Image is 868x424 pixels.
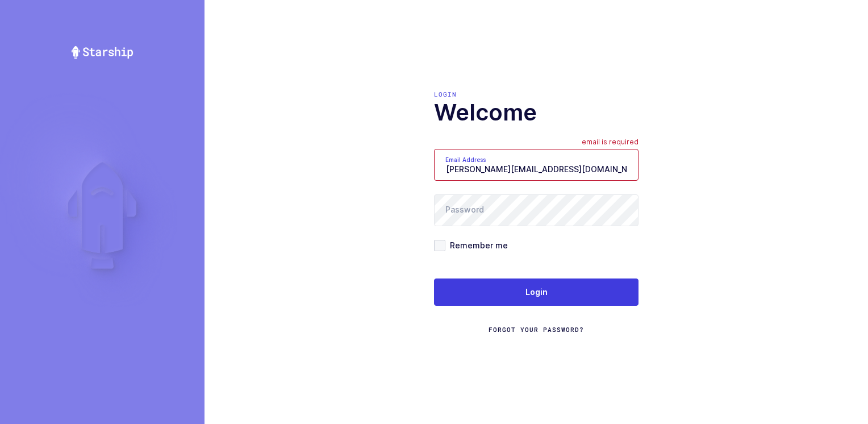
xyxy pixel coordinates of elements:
input: Email Address [434,149,639,181]
input: Password [434,194,639,226]
button: Login [434,278,639,306]
a: Forgot Your Password? [489,325,584,334]
div: email is required [582,138,639,149]
span: Remember me [445,240,508,251]
img: Starship [70,45,134,59]
h1: Welcome [434,99,639,126]
div: Login [434,90,639,99]
span: Login [525,286,548,298]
